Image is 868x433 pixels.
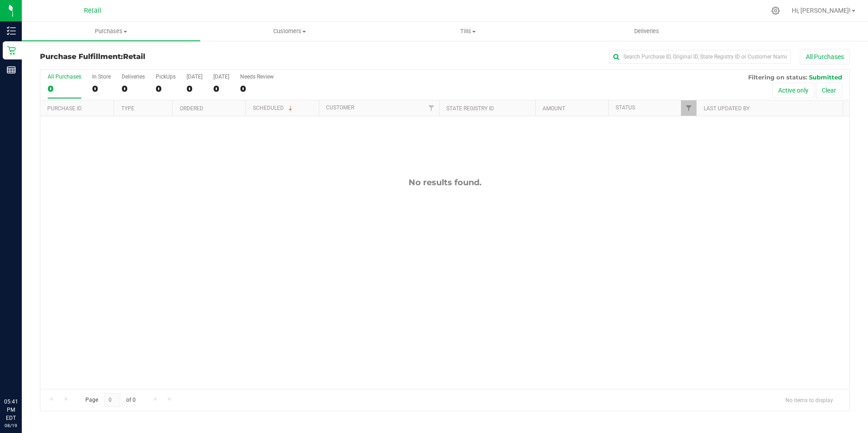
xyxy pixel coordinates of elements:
iframe: Resource center [9,360,36,388]
button: Active only [772,83,814,98]
div: Manage settings [770,6,781,15]
p: 05:41 PM EDT [4,398,18,422]
a: Filter [681,100,696,116]
div: 0 [213,84,229,94]
div: 0 [48,84,81,94]
button: Clear [816,83,842,98]
a: Last Updated By [704,105,750,112]
span: No items to display [778,393,840,407]
a: Ordered [180,105,203,112]
span: Customers [201,27,378,35]
a: Type [121,105,134,112]
div: 0 [92,84,111,94]
span: Page of 0 [78,393,143,407]
span: Submitted [809,74,842,81]
button: All Purchases [800,49,850,64]
span: Purchases [22,27,200,35]
div: 0 [187,84,202,94]
div: 0 [122,84,145,94]
span: Deliveries [622,27,671,35]
span: Tills [380,27,557,35]
span: Retail [84,7,101,15]
iframe: Resource center unread badge [27,359,38,370]
a: State Registry ID [446,105,494,112]
a: Customers [200,22,379,41]
div: [DATE] [187,74,202,80]
h3: Purchase Fulfillment: [40,53,310,61]
a: Filter [424,100,439,116]
div: Deliveries [122,74,145,80]
a: Tills [379,22,557,41]
a: Purchase ID [47,105,82,112]
a: Customer [326,104,354,111]
div: 0 [240,84,274,94]
p: 08/19 [4,422,18,429]
div: In Store [92,74,111,80]
inline-svg: Inventory [7,26,16,35]
input: Search Purchase ID, Original ID, State Registry ID or Customer Name... [609,50,791,64]
a: Amount [542,105,565,112]
a: Deliveries [557,22,736,41]
a: Purchases [22,22,200,41]
div: [DATE] [213,74,229,80]
inline-svg: Retail [7,46,16,55]
a: Scheduled [253,105,294,111]
div: No results found. [40,177,849,187]
div: Needs Review [240,74,274,80]
span: Retail [123,52,145,61]
span: Hi, [PERSON_NAME]! [792,7,851,14]
inline-svg: Reports [7,65,16,74]
div: PickUps [156,74,176,80]
div: 0 [156,84,176,94]
div: All Purchases [48,74,81,80]
span: Filtering on status: [748,74,807,81]
a: Status [616,104,635,111]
